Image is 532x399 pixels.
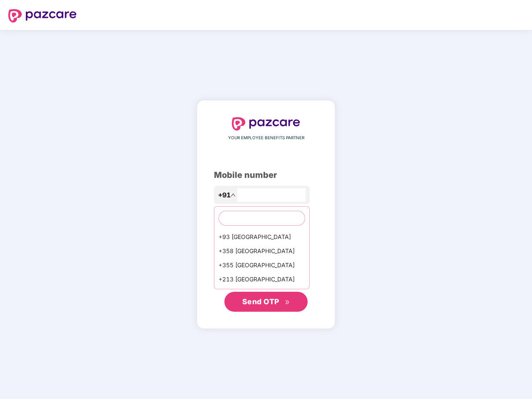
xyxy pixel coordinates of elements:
span: YOUR EMPLOYEE BENEFITS PARTNER [228,135,304,141]
img: logo [232,117,300,131]
span: up [231,192,236,197]
div: +355 [GEOGRAPHIC_DATA] [214,258,309,272]
div: +1684 AmericanSamoa [214,286,309,300]
span: +91 [218,190,231,200]
div: Mobile number [214,169,318,182]
button: Send OTPdouble-right [224,292,308,312]
span: Send OTP [242,297,279,306]
span: double-right [285,300,290,305]
div: +93 [GEOGRAPHIC_DATA] [214,230,309,244]
div: +358 [GEOGRAPHIC_DATA] [214,244,309,258]
div: +213 [GEOGRAPHIC_DATA] [214,272,309,286]
img: logo [8,9,77,22]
